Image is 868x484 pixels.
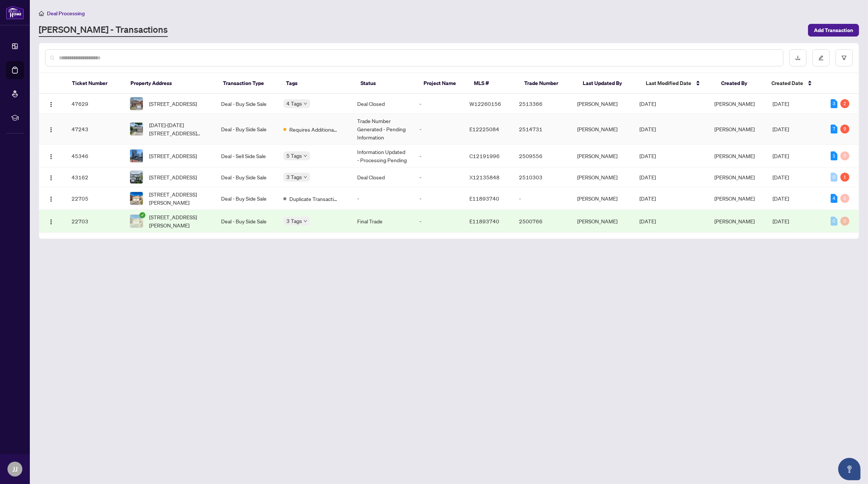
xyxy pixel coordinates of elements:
[45,215,57,227] button: Logo
[469,174,500,180] span: X12135848
[773,126,789,132] span: [DATE]
[66,210,124,233] td: 22703
[468,73,518,94] th: MLS #
[45,123,57,135] button: Logo
[149,213,209,229] span: [STREET_ADDRESS][PERSON_NAME]
[149,100,197,108] span: [STREET_ADDRESS]
[66,73,125,94] th: Ticket Number
[518,73,577,94] th: Trade Number
[130,215,143,227] img: thumbnail-img
[840,125,849,133] div: 9
[48,101,54,107] img: Logo
[831,173,837,182] div: 0
[571,94,633,114] td: [PERSON_NAME]
[831,194,837,203] div: 4
[130,192,143,205] img: thumbnail-img
[48,175,54,181] img: Logo
[286,217,302,225] span: 3 Tags
[812,49,830,66] button: edit
[6,6,24,19] img: logo
[149,121,209,137] span: [DATE]-[DATE][STREET_ADDRESS][PERSON_NAME]
[831,217,837,226] div: 0
[571,210,633,233] td: [PERSON_NAME]
[48,219,54,225] img: Logo
[149,190,209,207] span: [STREET_ADDRESS][PERSON_NAME]
[513,167,572,187] td: 2510303
[355,73,418,94] th: Status
[45,98,57,110] button: Logo
[413,114,463,145] td: -
[48,127,54,133] img: Logo
[149,173,197,181] span: [STREET_ADDRESS]
[639,195,656,202] span: [DATE]
[840,151,849,160] div: 0
[773,218,789,224] span: [DATE]
[280,73,355,94] th: Tags
[286,99,302,108] span: 4 Tags
[773,100,789,107] span: [DATE]
[814,24,853,36] span: Add Transaction
[831,99,837,108] div: 3
[838,458,861,480] button: Open asap
[215,145,277,167] td: Deal - Sell Side Sale
[413,145,463,167] td: -
[45,192,57,204] button: Logo
[571,167,633,187] td: [PERSON_NAME]
[714,195,755,202] span: [PERSON_NAME]
[773,174,789,180] span: [DATE]
[571,187,633,210] td: [PERSON_NAME]
[351,187,413,210] td: -
[45,171,57,183] button: Logo
[771,79,803,87] span: Created Date
[130,150,143,162] img: thumbnail-img
[639,100,656,107] span: [DATE]
[289,125,338,133] span: Requires Additional Docs
[469,126,499,132] span: E12225084
[577,73,640,94] th: Last Updated By
[125,73,217,94] th: Property Address
[469,100,501,107] span: W12260156
[66,187,124,210] td: 22705
[842,55,847,60] span: filter
[215,210,277,233] td: Deal - Buy Side Sale
[48,154,54,160] img: Logo
[840,194,849,203] div: 0
[571,114,633,145] td: [PERSON_NAME]
[45,150,57,162] button: Logo
[513,114,572,145] td: 2514731
[714,153,755,159] span: [PERSON_NAME]
[773,195,789,202] span: [DATE]
[469,218,499,224] span: E11893740
[571,145,633,167] td: [PERSON_NAME]
[831,125,837,133] div: 7
[217,73,280,94] th: Transaction Type
[714,218,755,224] span: [PERSON_NAME]
[418,73,468,94] th: Project Name
[215,94,277,114] td: Deal - Buy Side Sale
[286,173,302,181] span: 3 Tags
[139,212,145,218] span: check-circle
[351,94,413,114] td: Deal Closed
[351,114,413,145] td: Trade Number Generated - Pending Information
[351,167,413,187] td: Deal Closed
[513,94,572,114] td: 2513366
[12,464,18,474] span: JJ
[831,151,837,160] div: 1
[639,174,656,180] span: [DATE]
[714,100,755,107] span: [PERSON_NAME]
[513,210,572,233] td: 2500766
[469,195,499,202] span: E11893740
[149,152,197,160] span: [STREET_ADDRESS]
[513,187,572,210] td: -
[215,114,277,145] td: Deal - Buy Side Sale
[765,73,824,94] th: Created Date
[289,195,338,203] span: Duplicate Transaction
[639,126,656,132] span: [DATE]
[714,174,755,180] span: [PERSON_NAME]
[351,145,413,167] td: Information Updated - Processing Pending
[286,151,302,160] span: 5 Tags
[304,154,307,158] span: down
[130,97,143,110] img: thumbnail-img
[47,10,85,17] span: Deal Processing
[66,167,124,187] td: 43162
